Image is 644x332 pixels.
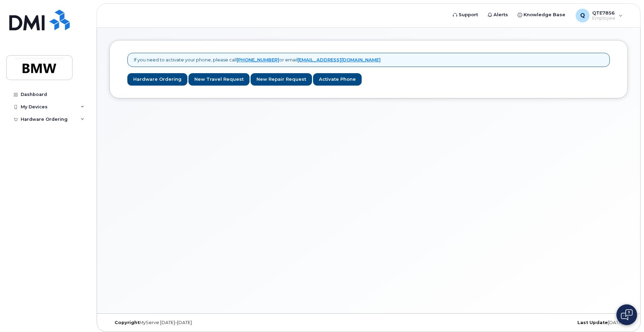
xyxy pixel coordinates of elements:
[237,57,279,62] a: [PHONE_NUMBER]
[109,320,282,325] div: MyServe [DATE]–[DATE]
[127,73,187,86] a: Hardware Ordering
[313,73,362,86] a: Activate Phone
[134,57,381,63] p: If you need to activate your phone, please call or email
[455,320,628,325] div: [DATE]
[115,320,139,325] strong: Copyright
[297,57,381,62] a: [EMAIL_ADDRESS][DOMAIN_NAME]
[188,73,250,86] a: New Travel Request
[251,73,312,86] a: New Repair Request
[577,320,608,325] strong: Last Update
[621,309,633,320] img: Open chat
